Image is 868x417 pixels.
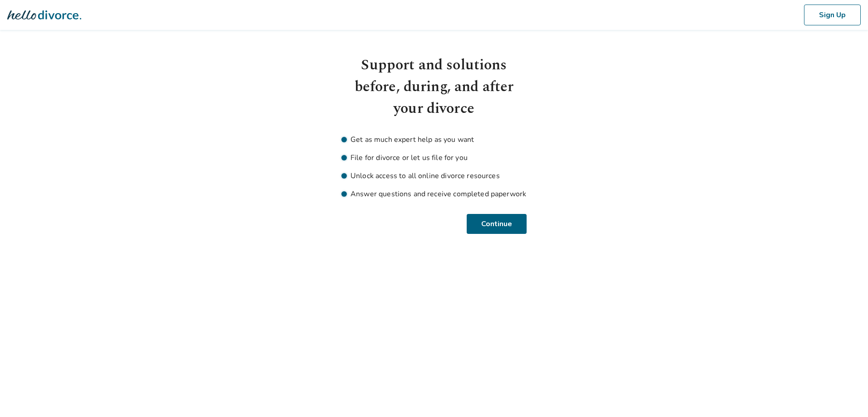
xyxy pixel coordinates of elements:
li: Get as much expert help as you want [341,134,527,145]
li: File for divorce or let us file for you [341,152,527,163]
li: Unlock access to all online divorce resources [341,170,527,181]
h1: Support and solutions before, during, and after your divorce [341,54,527,120]
button: Continue [468,214,527,234]
button: Sign Up [804,5,861,25]
li: Answer questions and receive completed paperwork [341,189,527,199]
